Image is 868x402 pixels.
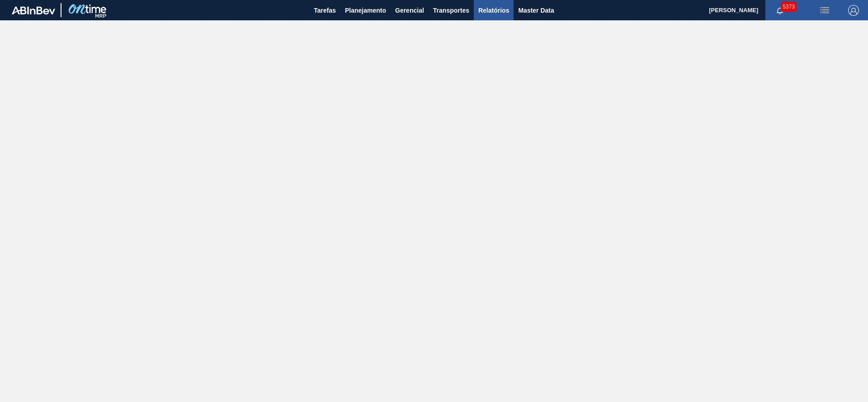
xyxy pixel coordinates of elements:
span: 5373 [781,2,797,12]
img: TNhmsLtSVTkK8tSr43FrP2fwEKptu5GPRR3wAAAABJRU5ErkJggg== [12,6,55,14]
span: Relatórios [478,5,509,16]
span: Tarefas [314,5,336,16]
img: userActions [819,5,830,16]
span: Transportes [433,5,469,16]
span: Master Data [518,5,554,16]
span: Planejamento [345,5,386,16]
img: Logout [848,5,859,16]
span: Gerencial [395,5,424,16]
button: Notificações [765,4,794,17]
